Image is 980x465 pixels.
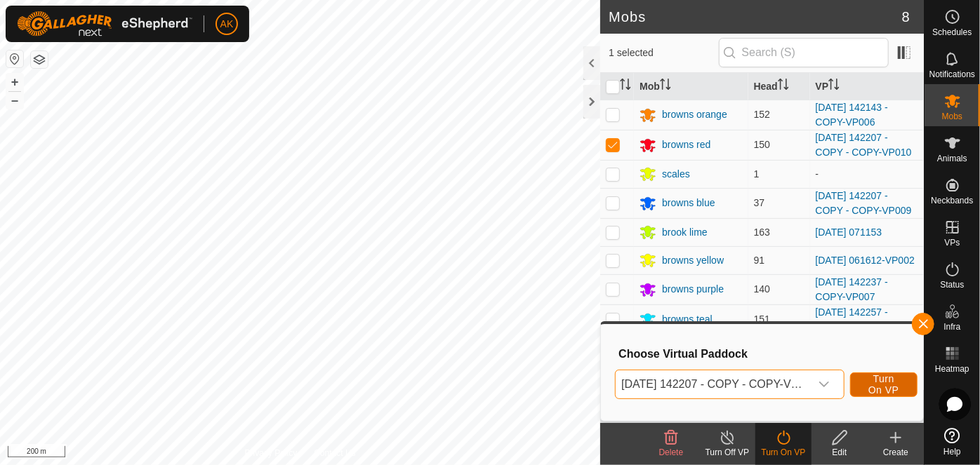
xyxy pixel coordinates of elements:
[816,276,888,302] a: [DATE] 142237 - COPY-VP007
[816,132,912,158] a: [DATE] 142207 - COPY - COPY-VP010
[662,253,724,268] div: browns yellow
[754,227,770,238] span: 163
[754,197,765,208] span: 37
[662,137,710,152] div: browns red
[816,255,915,266] a: [DATE] 061612-VP002
[618,347,909,360] h3: Choose Virtual Paddock
[902,6,910,27] span: 8
[868,373,900,396] span: Turn On VP
[220,17,234,32] span: AK
[245,447,298,459] a: Privacy Policy
[620,81,631,92] p-sorticon: Activate to sort
[943,323,960,331] span: Infra
[754,168,760,180] span: 1
[609,8,902,25] h2: Mobs
[868,446,924,459] div: Create
[778,81,789,92] p-sorticon: Activate to sort
[812,446,868,459] div: Edit
[17,11,192,36] img: Gallagher Logo
[810,370,838,398] div: dropdown trigger
[755,446,812,459] div: Turn On VP
[810,160,924,188] td: -
[925,422,980,461] a: Help
[810,73,924,100] th: VP
[662,282,724,297] div: browns purple
[616,370,810,398] span: 2025-08-12 142207 - COPY - COPY-VP012
[699,446,755,459] div: Turn Off VP
[816,227,882,238] a: [DATE] 071153
[944,238,960,247] span: VPs
[816,306,912,332] a: [DATE] 142257 - COPY - COPY-VP005
[935,365,969,373] span: Heatmap
[929,70,975,79] span: Notifications
[931,196,973,205] span: Neckbands
[662,225,708,240] div: brook lime
[719,38,889,67] input: Search (S)
[828,81,840,92] p-sorticon: Activate to sort
[662,196,715,210] div: browns blue
[754,109,770,120] span: 152
[754,314,770,325] span: 151
[6,92,23,109] button: –
[662,107,727,122] div: browns orange
[6,50,23,67] button: Reset Map
[748,73,810,100] th: Head
[940,281,964,289] span: Status
[659,447,684,457] span: Delete
[942,112,962,121] span: Mobs
[662,167,690,182] div: scales
[31,51,48,68] button: Map Layers
[850,372,918,397] button: Turn On VP
[932,28,972,36] span: Schedules
[660,81,671,92] p-sorticon: Activate to sort
[6,74,23,90] button: +
[662,312,713,327] div: browns teal
[754,283,770,295] span: 140
[754,139,770,150] span: 150
[754,255,765,266] span: 91
[314,447,355,459] a: Contact Us
[816,102,888,128] a: [DATE] 142143 - COPY-VP006
[937,154,967,163] span: Animals
[634,73,748,100] th: Mob
[943,447,961,456] span: Help
[816,190,912,216] a: [DATE] 142207 - COPY - COPY-VP009
[609,46,718,60] span: 1 selected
